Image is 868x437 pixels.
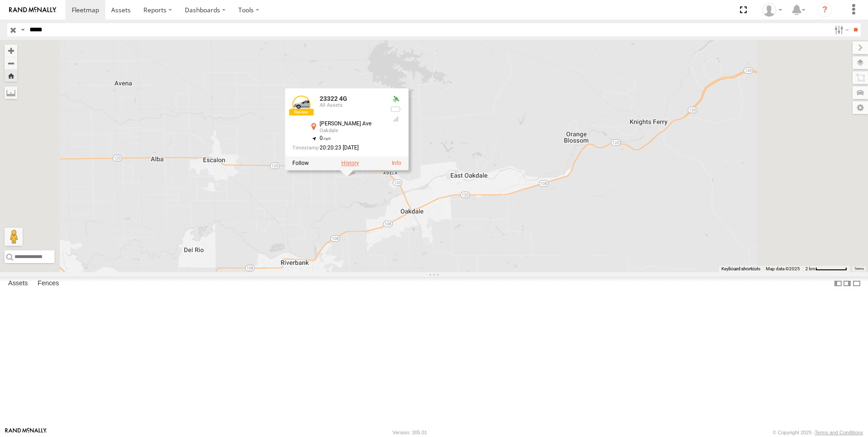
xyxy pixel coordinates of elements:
label: Measure [5,86,17,99]
div: Date/time of location update [292,145,383,151]
div: Version: 305.01 [393,430,427,435]
a: Terms [854,267,864,271]
button: Keyboard shortcuts [721,266,760,272]
div: Oakdale [320,128,383,134]
label: Search Query [19,23,26,36]
label: Dock Summary Table to the Left [833,277,843,290]
label: Assets [4,277,32,290]
label: View Asset History [341,160,359,166]
label: Search Filter Options [831,23,850,36]
div: All Assets [320,103,383,108]
a: View Asset Details [392,160,401,166]
button: Zoom in [5,45,17,57]
label: Realtime tracking of Asset [292,160,309,166]
a: 23322 4G [320,95,347,103]
div: © Copyright 2025 - [773,430,863,435]
button: Drag Pegman onto the map to open Street View [5,228,23,246]
label: Hide Summary Table [852,277,861,290]
span: Map data ©2025 [766,266,800,271]
a: Terms and Conditions [815,430,863,435]
div: Last Event GSM Signal Strength [390,115,401,123]
label: Dock Summary Table to the Right [843,277,852,290]
button: Map Scale: 2 km per 66 pixels [803,266,850,272]
div: [PERSON_NAME] Ave [320,121,383,127]
a: View Asset Details [292,96,311,114]
div: No battery health information received from this device. [390,105,401,113]
button: Zoom Home [5,70,17,82]
div: Puma Singh [759,3,785,17]
a: Visit our Website [5,428,47,437]
i: ? [818,3,832,17]
label: Fences [33,277,64,290]
button: Zoom out [5,57,17,70]
label: Map Settings [853,101,868,114]
span: 2 km [805,266,815,271]
div: Valid GPS Fix [390,96,401,103]
span: 0 [320,135,331,141]
img: rand-logo.svg [9,7,56,13]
